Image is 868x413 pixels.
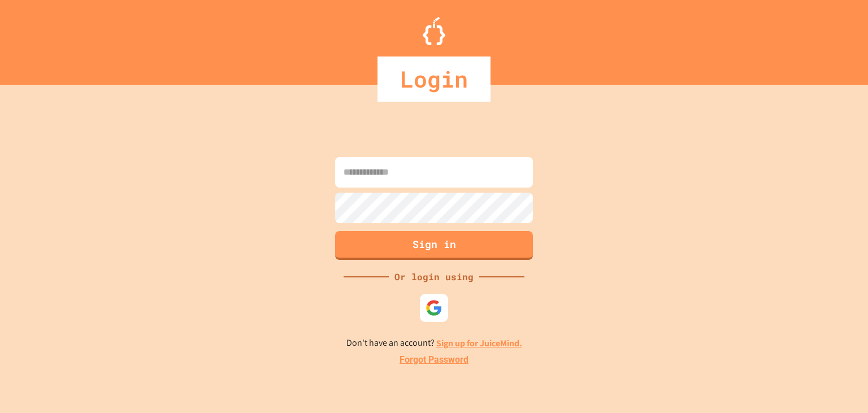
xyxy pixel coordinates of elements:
[426,299,442,316] img: google-icon.svg
[389,270,479,284] div: Or login using
[423,17,445,45] img: Logo.svg
[436,337,522,349] a: Sign up for JuiceMind.
[377,56,491,102] div: Login
[346,336,522,350] p: Don't have an account?
[335,231,533,260] button: Sign in
[400,353,468,367] a: Forgot Password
